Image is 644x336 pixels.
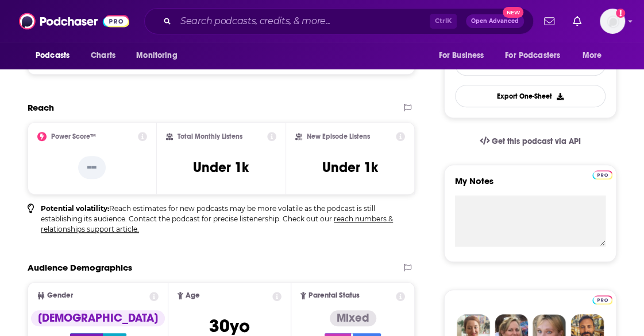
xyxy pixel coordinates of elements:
[186,292,200,299] span: Age
[592,170,612,179] img: Podchaser Pro
[600,9,625,34] button: Show profile menu
[430,14,457,29] span: Ctrl K
[583,48,602,64] span: More
[539,11,559,31] a: Show notifications dropdown
[438,48,484,64] span: For Business
[505,48,560,64] span: For Podcasters
[592,169,612,179] a: Pro website
[592,295,612,304] img: Podchaser Pro
[136,48,177,64] span: Monitoring
[471,127,590,155] a: Get this podcast via API
[193,159,249,176] h3: Under 1k
[322,159,378,176] h3: Under 1k
[574,45,616,67] button: open menu
[91,48,115,64] span: Charts
[28,262,132,273] h2: Audience Demographics
[41,204,109,213] b: Potential volatility:
[600,9,625,34] img: User Profile
[307,132,370,140] h2: New Episode Listens
[568,11,586,31] a: Show notifications dropdown
[330,310,376,326] div: Mixed
[466,14,524,28] button: Open AdvancedNew
[471,18,519,24] span: Open Advanced
[31,310,165,326] div: [DEMOGRAPHIC_DATA]
[492,136,581,146] span: Get this podcast via API
[28,45,84,67] button: open menu
[455,175,606,196] label: My Notes
[498,45,577,67] button: open menu
[430,45,498,67] button: open menu
[308,292,360,299] span: Parental Status
[616,9,625,18] svg: Add a profile image
[144,8,534,34] div: Search podcasts, credits, & more...
[455,85,606,107] button: Export One-Sheet
[83,45,122,67] a: Charts
[36,48,70,64] span: Podcasts
[600,9,625,34] span: Logged in as acurnyn
[503,7,523,18] span: New
[41,204,415,235] p: Reach estimates for new podcasts may be more volatile as the podcast is still establishing its au...
[128,45,192,67] button: open menu
[19,10,129,32] img: Podchaser - Follow, Share and Rate Podcasts
[41,214,393,233] a: reach numbers & relationships support article.
[176,12,430,30] input: Search podcasts, credits, & more...
[47,292,73,299] span: Gender
[28,102,54,113] h2: Reach
[592,294,612,304] a: Pro website
[78,156,106,179] p: --
[51,132,96,140] h2: Power Score™
[178,132,242,140] h2: Total Monthly Listens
